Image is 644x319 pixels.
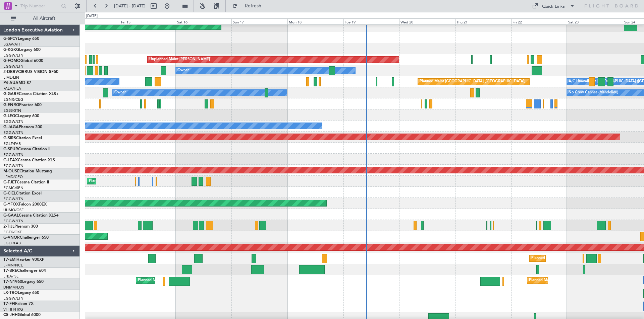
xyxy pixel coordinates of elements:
span: T7-BRE [3,269,17,273]
a: T7-FFIFalcon 7X [3,302,34,306]
a: LFMN/NCE [3,263,23,268]
div: Planned Maint [GEOGRAPHIC_DATA] ([GEOGRAPHIC_DATA]) [529,275,635,286]
a: 2-DBRVCIRRUS VISION SF50 [3,70,58,74]
span: G-SIRS [3,136,16,140]
span: G-YFOX [3,203,19,207]
button: Quick Links [529,1,578,11]
a: EGNR/CEG [3,97,23,102]
input: Trip Number [20,1,59,11]
a: EGGW/LTN [3,53,23,58]
a: P4-AUAMD-87 [3,81,31,85]
div: Sun 17 [231,18,287,24]
a: G-YFOXFalcon 2000EX [3,203,47,207]
a: EGMC/SEN [3,185,23,190]
a: FALA/HLA [3,86,21,91]
span: G-JAGA [3,125,19,129]
span: G-KGKG [3,48,19,52]
div: Sat 23 [567,18,623,24]
a: G-SIRSCitation Excel [3,136,42,140]
a: M-OUSECitation Mustang [3,169,52,173]
div: Thu 21 [455,18,511,24]
a: LGAV/ATH [3,42,21,47]
a: G-SPCYLegacy 650 [3,37,39,41]
a: EGGW/LTN [3,130,23,135]
span: G-VNOR [3,236,20,240]
a: G-CIELCitation Excel [3,191,42,195]
span: G-SPUR [3,147,18,151]
span: LX-TRO [3,291,18,295]
a: EGGW/LTN [3,219,23,224]
span: G-CIEL [3,191,16,195]
a: DNMM/LOS [3,285,24,290]
a: EGTK/OXF [3,230,22,235]
div: Planned Maint [GEOGRAPHIC_DATA] ([GEOGRAPHIC_DATA]) [420,77,525,87]
div: Owner [114,88,126,98]
button: All Aircraft [7,13,73,24]
div: Fri 15 [120,18,176,24]
a: G-VNORChallenger 650 [3,236,49,240]
div: [DATE] [86,13,98,19]
a: 2-TIJLPhenom 300 [3,225,38,229]
span: P4-AUA [3,81,18,85]
a: G-ENRGPraetor 600 [3,103,42,107]
span: [DATE] - [DATE] [114,3,146,9]
a: EGGW/LTN [3,196,23,202]
a: T7-EMIHawker 900XP [3,258,44,262]
a: LX-TROLegacy 650 [3,291,39,295]
a: CS-JHHGlobal 6000 [3,313,41,317]
span: G-GAAL [3,214,19,218]
a: UUMO/OSF [3,208,23,213]
span: G-LEAX [3,158,18,162]
a: EGGW/LTN [3,163,23,168]
div: Thu 14 [64,18,120,24]
div: Sat 16 [176,18,232,24]
div: Planned Maint [GEOGRAPHIC_DATA] ([GEOGRAPHIC_DATA]) [138,275,244,286]
div: Wed 20 [399,18,455,24]
a: EGGW/LTN [3,64,23,69]
a: LIML/LIN [3,75,19,80]
a: G-SPURCessna Citation II [3,147,50,151]
button: Refresh [229,1,269,11]
span: T7-EMI [3,258,16,262]
a: EGSS/STN [3,108,21,113]
div: Mon 18 [287,18,343,24]
div: Planned Maint [89,176,113,186]
span: Refresh [239,4,267,8]
div: Unplanned Maint [PERSON_NAME] [149,55,210,65]
a: G-LEAXCessna Citation XLS [3,158,55,162]
span: G-SPCY [3,37,18,41]
div: Quick Links [542,3,565,10]
a: G-KGKGLegacy 600 [3,48,41,52]
a: T7-BREChallenger 604 [3,269,46,273]
div: Tue 19 [343,18,399,24]
div: Planned Maint [GEOGRAPHIC_DATA] ([GEOGRAPHIC_DATA]) [531,253,637,263]
span: T7-FFI [3,302,15,306]
a: LFMD/CEQ [3,174,23,179]
a: G-FJETCessna Citation II [3,180,49,184]
a: EGLF/FAB [3,241,21,246]
a: EGLF/FAB [3,141,21,146]
span: G-FJET [3,180,17,184]
span: M-OUSE [3,169,19,173]
span: CS-JHH [3,313,18,317]
span: G-GARE [3,92,19,96]
span: G-LEGC [3,114,18,118]
span: G-ENRG [3,103,19,107]
a: T7-N1960Legacy 650 [3,280,44,284]
div: Owner [177,66,189,76]
span: T7-N1960 [3,280,22,284]
span: 2-TIJL [3,225,14,229]
a: G-JAGAPhenom 300 [3,125,42,129]
a: G-FOMOGlobal 6000 [3,59,43,63]
a: G-GARECessna Citation XLS+ [3,92,59,96]
a: EGGW/LTN [3,296,23,301]
a: G-LEGCLegacy 600 [3,114,39,118]
span: 2-DBRV [3,70,18,74]
span: G-FOMO [3,59,20,63]
a: VHHH/HKG [3,307,23,312]
a: G-GAALCessna Citation XLS+ [3,214,59,218]
span: All Aircraft [17,16,71,21]
a: LTBA/ISL [3,274,18,279]
a: EGGW/LTN [3,119,23,124]
div: Fri 22 [511,18,567,24]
